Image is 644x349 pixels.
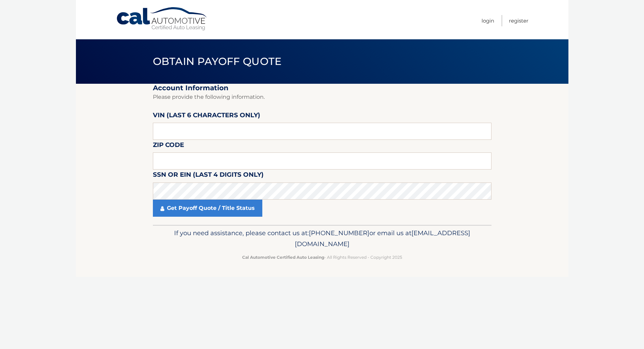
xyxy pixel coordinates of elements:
p: Please provide the following information. [153,92,491,102]
label: SSN or EIN (last 4 digits only) [153,170,264,182]
p: If you need assistance, please contact us at: or email us at [157,228,487,250]
strong: Cal Automotive Certified Auto Leasing [242,255,324,260]
h2: Account Information [153,84,491,92]
label: Zip Code [153,140,184,152]
p: - All Rights Reserved - Copyright 2025 [157,254,487,261]
span: Obtain Payoff Quote [153,55,282,68]
label: VIN (last 6 characters only) [153,110,260,123]
a: Cal Automotive [116,7,208,31]
span: [PHONE_NUMBER] [309,229,369,237]
a: Get Payoff Quote / Title Status [153,200,262,217]
a: Register [509,15,528,26]
a: Login [482,15,494,26]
